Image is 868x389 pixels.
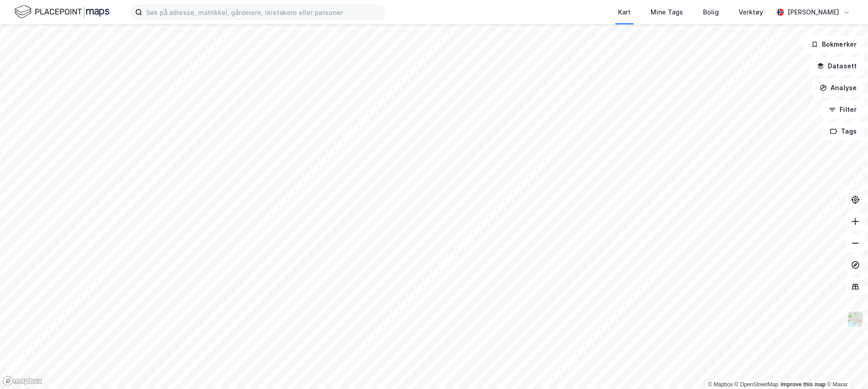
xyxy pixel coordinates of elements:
div: Verktøy [739,7,763,18]
input: Søk på adresse, matrikkel, gårdeiere, leietakere eller personer [142,5,384,19]
img: logo.f888ab2527a4732fd821a326f86c7f29.svg [14,4,109,20]
a: Mapbox [708,381,733,388]
a: Mapbox homepage [3,376,42,386]
iframe: Chat Widget [823,346,868,389]
a: OpenStreetMap [735,381,778,388]
button: Analyse [812,79,864,97]
button: Tags [822,122,864,140]
div: Bolig [703,7,719,18]
div: Kart [618,7,631,18]
button: Datasett [809,57,864,75]
a: Improve this map [781,381,826,388]
img: Z [847,311,864,328]
button: Filter [821,101,864,119]
div: [PERSON_NAME] [788,7,839,18]
button: Bokmerker [803,35,864,53]
div: Mine Tags [651,7,683,18]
